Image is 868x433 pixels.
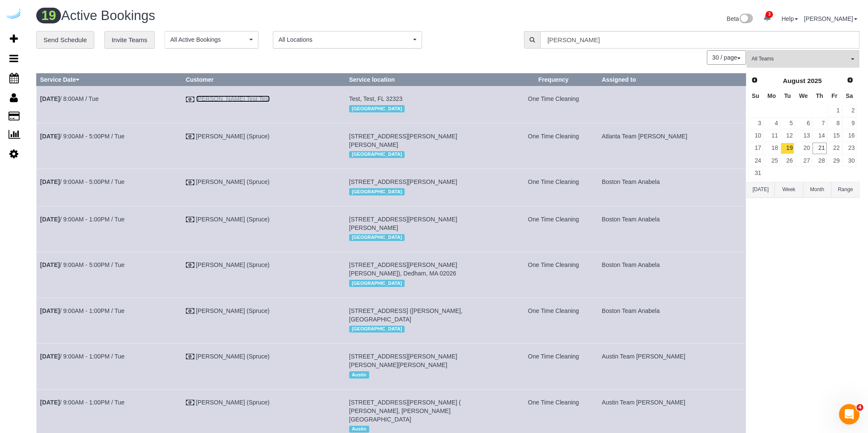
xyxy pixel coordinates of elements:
b: [DATE] [40,216,60,223]
a: 21 [813,143,827,154]
span: Saturday [846,92,853,99]
i: Check Payment [186,134,194,140]
a: Send Schedule [36,31,94,49]
a: 14 [813,130,827,141]
div: Location [349,103,505,114]
span: Friday [831,92,837,99]
a: 28 [813,155,827,166]
td: Service location [345,344,509,389]
span: [GEOGRAPHIC_DATA] [349,280,405,287]
span: 4 [856,404,863,411]
a: 27 [795,155,811,166]
b: [DATE] [40,307,60,314]
i: Check Payment [186,400,194,406]
td: Assigned to [598,206,746,252]
a: 3 [748,118,763,129]
div: Location [349,186,505,197]
a: 26 [781,155,795,166]
a: 29 [827,155,842,166]
td: Schedule date [37,86,182,123]
th: Frequency [509,74,598,86]
a: 23 [842,143,856,154]
td: Assigned to [598,123,746,169]
span: Austin [349,426,369,433]
td: Frequency [509,123,598,169]
a: 8 [827,118,842,129]
td: Service location [345,298,509,343]
div: Location [349,324,505,335]
button: Range [831,182,859,198]
span: Tuesday [784,92,791,99]
span: [STREET_ADDRESS][PERSON_NAME][PERSON_NAME] [349,216,457,231]
td: Assigned to [598,86,746,123]
a: Next [844,75,856,86]
td: Frequency [509,206,598,252]
a: [PERSON_NAME] (Spruce) [196,353,270,360]
i: Check Payment [186,262,194,268]
th: Service Date [37,74,182,86]
td: Frequency [509,344,598,389]
a: 24 [748,155,763,166]
a: 12 [781,130,795,141]
a: 17 [748,143,763,154]
nav: Pagination navigation [707,50,746,65]
span: August [783,77,805,84]
b: [DATE] [40,261,60,268]
img: Automaid Logo [5,9,22,20]
span: 2025 [807,77,822,84]
td: Customer [182,169,345,206]
a: 22 [827,143,842,154]
span: [GEOGRAPHIC_DATA] [349,234,405,241]
a: 16 [842,130,856,141]
th: Customer [182,74,345,86]
span: Sunday [752,92,759,99]
td: Assigned to [598,298,746,343]
a: 25 [764,155,779,166]
a: 31 [748,167,763,179]
a: 7 [813,118,827,129]
a: [DATE]/ 9:00AM - 5:00PM / Tue [40,178,124,185]
a: [DATE]/ 9:00AM - 1:00PM / Tue [40,307,124,314]
a: [DATE]/ 9:00AM - 5:00PM / Tue [40,261,124,268]
a: 30 [842,155,856,166]
td: Assigned to [598,344,746,389]
td: Customer [182,344,345,389]
a: Prev [749,75,761,86]
a: Beta [727,15,753,22]
a: 10 [748,130,763,141]
a: 19 [781,143,795,154]
button: Week [775,182,803,198]
td: Service location [345,169,509,206]
span: 3 [766,11,773,18]
th: Assigned to [598,74,746,86]
span: Thursday [816,92,823,99]
a: 9 [842,118,856,129]
a: [PERSON_NAME] [804,15,857,22]
a: [PERSON_NAME] (Spruce) [196,216,270,223]
a: [PERSON_NAME] (Spruce) [196,178,270,185]
span: Austin [349,371,369,378]
div: Location [349,278,505,289]
a: [DATE]/ 9:00AM - 1:00PM / Tue [40,216,124,223]
b: [DATE] [40,95,60,102]
button: All Active Bookings [165,31,258,49]
td: Service location [345,252,509,298]
i: Cash Payment [186,97,194,103]
b: [DATE] [40,353,60,360]
span: [STREET_ADDRESS][PERSON_NAME][PERSON_NAME][PERSON_NAME] [349,353,457,368]
a: 13 [795,130,811,141]
a: [PERSON_NAME] (Spruce) [196,133,270,140]
a: [PERSON_NAME] (Spruce) [196,307,270,314]
div: Location [349,232,505,243]
i: Check Payment [186,308,194,314]
div: Location [349,369,505,380]
td: Customer [182,206,345,252]
span: [GEOGRAPHIC_DATA] [349,105,405,112]
button: All Locations [273,31,422,49]
span: Next [847,77,854,83]
span: [GEOGRAPHIC_DATA] [349,151,405,158]
td: Service location [345,123,509,169]
a: [DATE]/ 9:00AM - 5:00PM / Tue [40,133,124,140]
b: [DATE] [40,133,60,140]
